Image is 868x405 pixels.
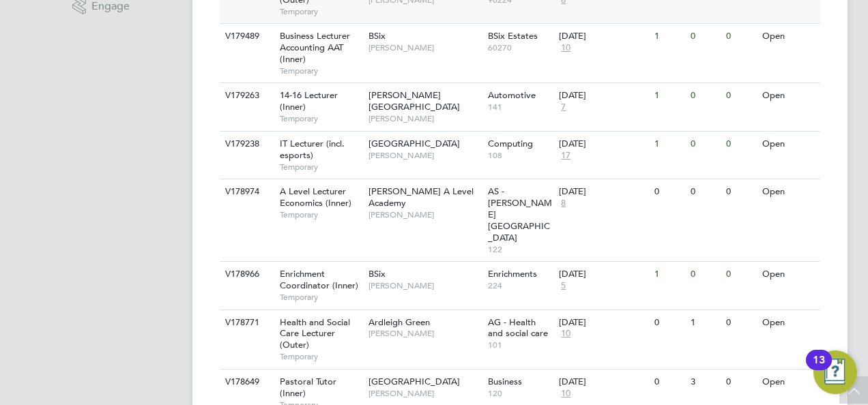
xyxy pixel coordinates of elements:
[559,31,648,42] div: [DATE]
[687,370,723,395] div: 3
[687,262,723,287] div: 0
[280,113,362,124] span: Temporary
[759,370,818,395] div: Open
[488,280,553,291] span: 224
[222,262,270,287] div: V178966
[488,42,553,53] span: 60270
[280,162,362,172] span: Temporary
[559,138,648,150] div: [DATE]
[813,350,857,394] button: Open Resource Center, 13 new notifications
[723,179,758,205] div: 0
[723,310,758,335] div: 0
[759,310,818,335] div: Open
[651,179,686,205] div: 0
[280,185,351,209] span: A Level Lecturer Economics (Inner)
[559,186,648,198] div: [DATE]
[368,42,481,53] span: [PERSON_NAME]
[368,150,481,161] span: [PERSON_NAME]
[559,42,573,54] span: 10
[368,376,460,387] span: [GEOGRAPHIC_DATA]
[222,179,270,205] div: V178974
[559,269,648,280] div: [DATE]
[368,316,430,328] span: Ardleigh Green
[488,138,533,149] span: Computing
[687,179,723,205] div: 0
[280,65,362,76] span: Temporary
[280,209,362,220] span: Temporary
[687,132,723,157] div: 0
[280,292,362,303] span: Temporary
[687,310,723,335] div: 1
[813,360,825,378] div: 13
[368,280,481,291] span: [PERSON_NAME]
[222,24,270,49] div: V179489
[651,83,686,108] div: 1
[91,1,130,12] span: Engage
[488,316,548,340] span: AG - Health and social care
[559,280,568,292] span: 5
[488,89,536,101] span: Automotive
[280,30,350,65] span: Business Lecturer Accounting AAT (Inner)
[723,24,758,49] div: 0
[368,185,474,209] span: [PERSON_NAME] A Level Academy
[759,262,818,287] div: Open
[759,132,818,157] div: Open
[559,328,573,340] span: 10
[280,6,362,17] span: Temporary
[559,388,573,400] span: 10
[651,370,686,395] div: 0
[222,132,270,157] div: V179238
[222,310,270,335] div: V178771
[488,244,553,255] span: 122
[559,150,573,162] span: 17
[759,24,818,49] div: Open
[280,316,350,351] span: Health and Social Care Lecturer (Outer)
[651,24,686,49] div: 1
[723,132,758,157] div: 0
[368,388,481,399] span: [PERSON_NAME]
[759,179,818,205] div: Open
[651,132,686,157] div: 1
[280,89,338,112] span: 14-16 Lecturer (Inner)
[280,268,358,291] span: Enrichment Coordinator (Inner)
[488,185,552,243] span: AS - [PERSON_NAME][GEOGRAPHIC_DATA]
[368,138,460,149] span: [GEOGRAPHIC_DATA]
[723,370,758,395] div: 0
[222,370,270,395] div: V178649
[368,113,481,124] span: [PERSON_NAME]
[488,30,538,42] span: BSix Estates
[651,262,686,287] div: 1
[368,89,460,112] span: [PERSON_NAME][GEOGRAPHIC_DATA]
[488,340,553,350] span: 101
[488,150,553,161] span: 108
[559,376,648,388] div: [DATE]
[368,30,386,42] span: BSix
[559,198,568,209] span: 8
[687,24,723,49] div: 0
[488,268,537,280] span: Enrichments
[280,351,362,362] span: Temporary
[368,328,481,339] span: [PERSON_NAME]
[222,83,270,108] div: V179263
[723,83,758,108] div: 0
[723,262,758,287] div: 0
[488,376,522,387] span: Business
[280,376,336,399] span: Pastoral Tutor (Inner)
[651,310,686,335] div: 0
[559,317,648,329] div: [DATE]
[368,268,386,280] span: BSix
[488,388,553,399] span: 120
[559,90,648,102] div: [DATE]
[368,209,481,220] span: [PERSON_NAME]
[687,83,723,108] div: 0
[280,138,345,161] span: IT Lecturer (incl. esports)
[759,83,818,108] div: Open
[559,102,568,113] span: 7
[488,102,553,112] span: 141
